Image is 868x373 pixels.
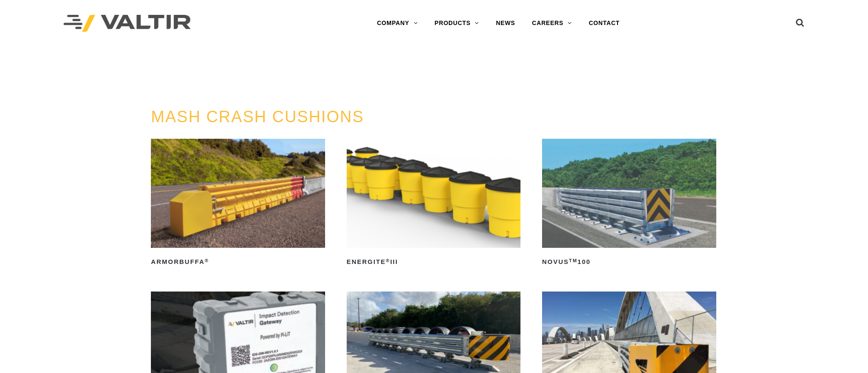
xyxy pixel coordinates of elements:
[205,258,209,263] sup: ®
[487,15,523,32] a: NEWS
[151,108,364,126] a: MASH CRASH CUSHIONS
[347,139,521,269] a: ENERGITE®III
[542,139,716,269] a: NOVUSTM100
[151,255,325,269] h2: ArmorBuffa
[426,15,487,32] a: PRODUCTS
[64,15,191,32] img: Valtir
[347,255,521,269] h2: ENERGITE III
[542,255,716,269] h2: NOVUS 100
[569,258,577,263] sup: TM
[523,15,580,32] a: CAREERS
[368,15,426,32] a: COMPANY
[386,258,390,263] sup: ®
[151,139,325,269] a: ArmorBuffa®
[580,15,628,32] a: CONTACT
